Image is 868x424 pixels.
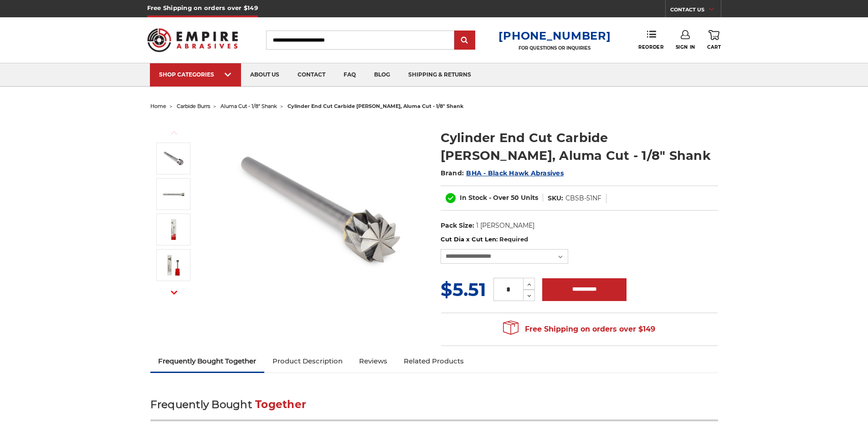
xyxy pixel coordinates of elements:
a: Cart [707,30,721,50]
p: FOR QUESTIONS OR INQUIRIES [498,45,611,51]
a: carbide burrs [177,103,210,109]
img: aluma cut mini cylinder carbide burr [162,147,185,170]
a: home [150,103,166,109]
a: Frequently Bought Together [150,351,265,371]
img: One eighth inch shank SB-51NF aluma cut carbide bur [162,254,185,276]
dd: 1 [PERSON_NAME] [476,221,534,230]
span: - Over [489,194,509,202]
a: Product Description [264,351,351,371]
label: Cut Dia x Cut Len: [441,235,718,244]
a: [PHONE_NUMBER] [498,29,611,42]
button: Previous [163,123,185,143]
span: Together [255,398,306,411]
a: blog [365,63,399,87]
img: 1/8" cylinder end cut aluma cut carbide bur [162,218,185,241]
img: aluma cut mini cylinder carbide burr [228,119,411,301]
span: Units [521,194,538,202]
a: CONTACT US [670,5,721,17]
span: In Stock [460,194,487,202]
input: Submit [456,31,474,50]
a: aluma cut - 1/8" shank [221,103,277,109]
span: Frequently Bought [150,398,252,411]
span: Brand: [441,169,464,177]
span: cylinder end cut carbide [PERSON_NAME], aluma cut - 1/8" shank [288,103,463,109]
span: $5.51 [441,278,486,301]
a: faq [334,63,365,87]
a: shipping & returns [399,63,480,87]
h1: Cylinder End Cut Carbide [PERSON_NAME], Aluma Cut - 1/8" Shank [441,129,718,164]
a: about us [241,63,288,87]
span: Cart [707,44,721,50]
div: SHOP CATEGORIES [159,71,232,78]
span: Reorder [638,44,663,50]
dd: CBSB-51NF [565,194,601,203]
a: Reviews [351,351,395,371]
dt: SKU: [548,194,563,203]
span: Free Shipping on orders over $149 [503,320,655,338]
dt: Pack Size: [441,221,474,230]
img: Empire Abrasives [147,22,238,58]
a: Related Products [395,351,472,371]
span: 50 [511,194,519,202]
a: Reorder [638,30,663,50]
a: contact [288,63,334,87]
img: Cylindrical end cut aluma cut carbide burr - 1/8 inch shank [162,183,185,205]
button: Next [163,283,185,302]
span: Sign In [676,44,695,50]
a: BHA - Black Hawk Abrasives [466,169,564,177]
small: Required [499,235,528,243]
